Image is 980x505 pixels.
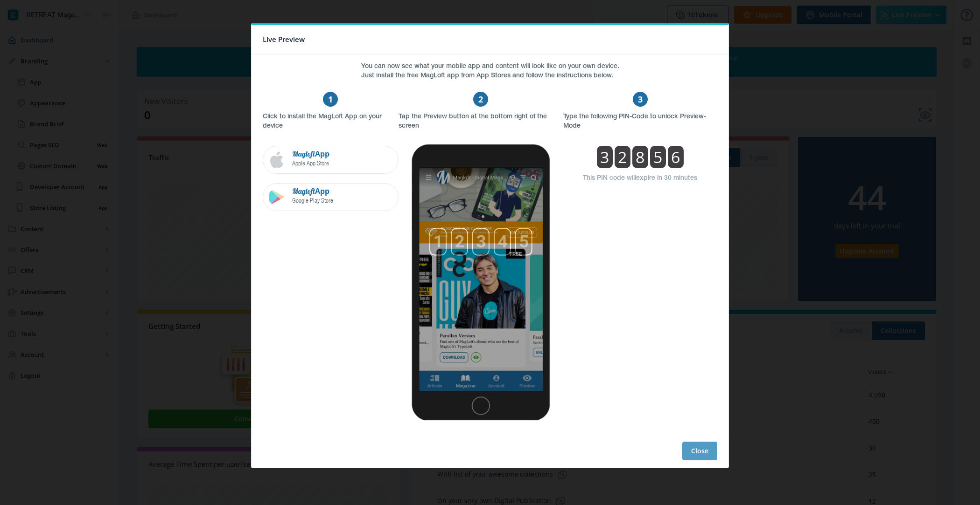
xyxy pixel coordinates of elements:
[563,112,717,131] p: Type the following PIN-Code to unlock Preview-Mode
[292,196,333,205] div: Google Play Store
[632,146,648,168] div: 8
[399,112,563,131] p: Tap the Preview button at the bottom right of the screen
[361,62,619,81] p: You can now see what your mobile app and content will look like on your own device. Just install ...
[473,92,488,107] span: 2
[292,149,329,158] div: App
[292,186,333,196] div: App
[323,92,338,107] span: 1
[263,112,399,131] p: Click to install the MagLoft App on your device
[597,146,613,168] div: 3
[636,175,697,181] span: expire in 30 minutes
[292,158,329,168] div: Apple App Store
[615,146,630,168] div: 2
[682,442,717,460] button: Close
[265,185,288,209] img: google-play.png
[583,174,697,183] p: This PIN code will
[265,148,288,171] img: apple.png
[263,32,305,47] span: Live Preview
[263,146,399,174] a: MagloftAppApple App Store
[292,186,315,196] span: Magloft
[668,146,684,168] div: 6
[633,92,648,107] span: 3
[263,183,399,211] a: MagloftAppGoogle Play Store
[292,149,315,158] span: Magloft
[650,146,666,168] div: 5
